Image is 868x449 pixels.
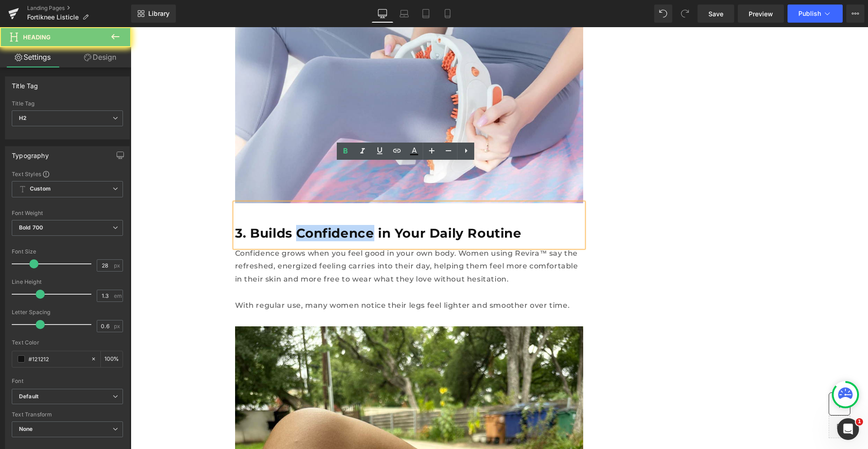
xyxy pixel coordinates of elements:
span: em [114,293,122,299]
span: px [114,323,122,329]
span: Library [148,10,170,18]
span: Publish [798,10,821,17]
div: % [101,351,123,367]
button: Undo [654,5,672,23]
a: Design [67,47,133,67]
a: Mobile [437,5,458,23]
b: None [19,425,33,432]
a: New Library [131,5,176,23]
div: Typography [12,147,49,159]
input: Color [28,354,86,364]
h2: 3. Builds Confidence in Your Daily Routine [104,198,453,214]
div: Font Size [12,248,123,255]
p: With regular use, many women notice their legs feel lighter and smoother over time. [104,272,453,285]
span: Heading [23,33,51,41]
div: Line Height [12,279,123,285]
b: Custom [30,185,51,193]
div: Title Tag [12,100,123,107]
a: Tablet [415,5,437,23]
span: 1 [856,418,863,425]
div: Font [12,378,123,384]
div: Text Transform [12,411,123,418]
div: Text Color [12,339,123,346]
div: Text Styles [12,170,123,177]
iframe: Intercom live chat [837,418,859,440]
a: Landing Pages [27,5,131,12]
div: Font Weight [12,210,123,216]
p: Confidence grows when you feel good in your own body. Women using Revira™ say the refreshed, ener... [104,220,453,259]
button: More [846,5,864,23]
i: Default [19,393,38,401]
a: Preview [738,5,784,23]
span: Save [708,9,723,19]
span: px [114,263,122,268]
b: H2 [19,115,27,121]
b: Bold 700 [19,224,43,231]
button: Redo [676,5,694,23]
a: Desktop [372,5,393,23]
a: Laptop [393,5,415,23]
div: Title Tag [12,77,38,90]
span: Fortiknee Listicle [27,14,79,21]
div: Letter Spacing [12,309,123,315]
span: Preview [749,9,773,19]
button: Publish [788,5,843,23]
